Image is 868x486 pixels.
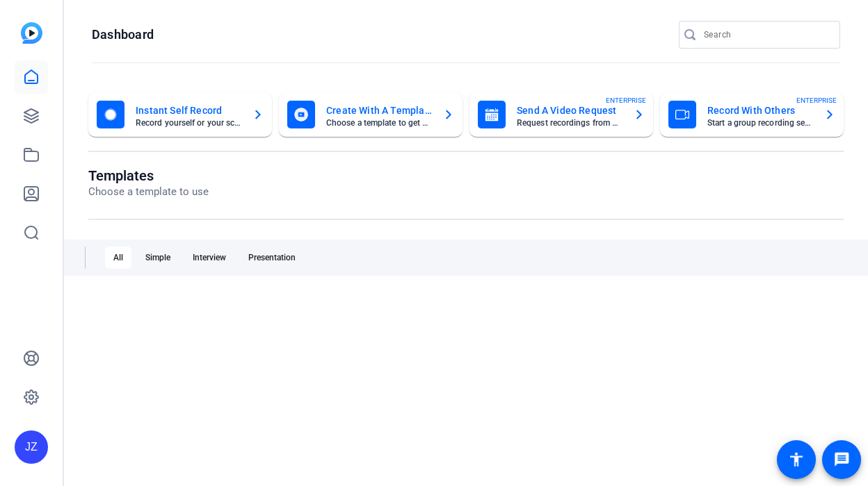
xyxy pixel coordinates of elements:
mat-icon: accessibility [788,451,805,468]
mat-card-title: Instant Self Record [136,102,241,119]
button: Instant Self RecordRecord yourself or your screen [88,92,272,137]
mat-card-subtitle: Request recordings from anyone, anywhere [517,119,622,127]
mat-card-subtitle: Start a group recording session [707,119,813,127]
div: Presentation [240,246,304,269]
mat-card-subtitle: Record yourself or your screen [136,119,241,127]
span: ENTERPRISE [606,95,646,106]
div: Interview [184,246,234,269]
button: Send A Video RequestRequest recordings from anyone, anywhereENTERPRISE [469,92,653,137]
input: Search [704,26,829,43]
mat-card-title: Send A Video Request [517,102,622,119]
h1: Dashboard [92,26,154,43]
mat-card-subtitle: Choose a template to get started [326,119,432,127]
div: All [105,246,131,269]
span: ENTERPRISE [796,95,837,106]
img: blue-gradient.svg [21,22,42,44]
mat-card-title: Record With Others [707,102,813,119]
div: JZ [15,430,48,464]
h1: Templates [88,167,209,184]
button: Record With OthersStart a group recording sessionENTERPRISE [660,92,844,137]
p: Choose a template to use [88,184,209,200]
div: Simple [137,246,179,269]
mat-card-title: Create With A Template [326,102,432,119]
button: Create With A TemplateChoose a template to get started [279,92,463,137]
mat-icon: message [833,451,850,468]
